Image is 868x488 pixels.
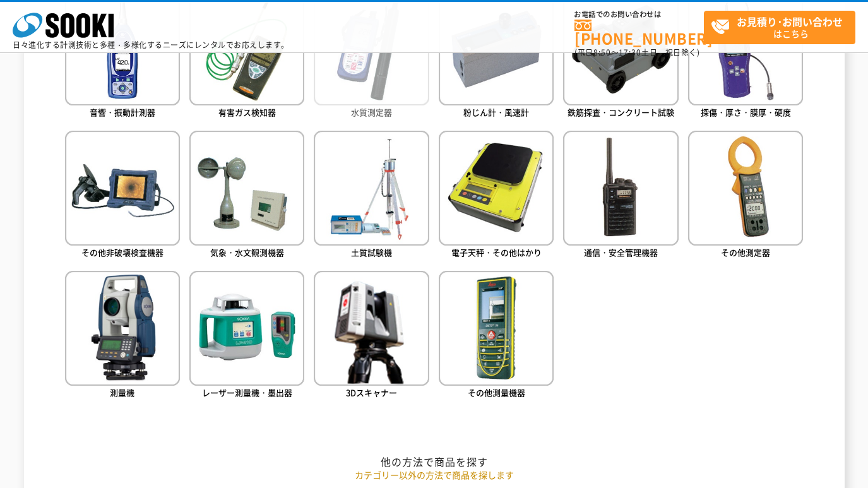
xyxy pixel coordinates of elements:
img: 通信・安全管理機器 [563,131,678,246]
p: 日々進化する計測技術と多種・多様化するニーズにレンタルでお応えします。 [13,41,289,49]
a: 気象・水文観測機器 [189,131,304,261]
img: レーザー測量機・墨出器 [189,271,304,386]
img: その他測定器 [688,131,803,246]
a: 土質試験機 [314,131,429,261]
img: 電子天秤・その他はかり [439,131,554,246]
span: 17:30 [619,47,641,58]
a: [PHONE_NUMBER] [574,20,704,45]
span: その他測定器 [721,246,770,258]
a: 電子天秤・その他はかり [439,131,554,261]
img: その他非破壊検査機器 [65,131,180,246]
span: はこちら [711,11,855,43]
img: 測量機 [65,271,180,386]
img: 気象・水文観測機器 [189,131,304,246]
p: カテゴリー以外の方法で商品を探します [65,468,804,482]
span: 音響・振動計測器 [90,106,155,118]
a: レーザー測量機・墨出器 [189,271,304,402]
a: 3Dスキャナー [314,271,429,402]
a: 通信・安全管理機器 [563,131,678,261]
span: 鉄筋探査・コンクリート試験 [568,106,674,118]
span: 土質試験機 [351,246,392,258]
span: 探傷・厚さ・膜厚・硬度 [701,106,791,118]
h2: 他の方法で商品を探す [65,455,804,468]
span: 粉じん計・風速計 [463,106,529,118]
span: その他測量機器 [468,386,525,398]
span: その他非破壊検査機器 [81,246,163,258]
a: 測量機 [65,271,180,402]
img: 3Dスキャナー [314,271,429,386]
a: その他測定器 [688,131,803,261]
span: 8:50 [593,47,611,58]
img: その他測量機器 [439,271,554,386]
a: その他非破壊検査機器 [65,131,180,261]
img: 土質試験機 [314,131,429,246]
a: その他測量機器 [439,271,554,402]
span: 気象・水文観測機器 [210,246,284,258]
span: 測量機 [110,386,134,398]
a: お見積り･お問い合わせはこちら [704,11,855,44]
span: (平日 ～ 土日、祝日除く) [574,47,699,58]
strong: お見積り･お問い合わせ [737,14,843,29]
span: 通信・安全管理機器 [584,246,658,258]
span: レーザー測量機・墨出器 [202,386,292,398]
span: 有害ガス検知器 [218,106,276,118]
span: 3Dスキャナー [346,386,397,398]
span: お電話でのお問い合わせは [574,11,704,18]
span: 水質測定器 [351,106,392,118]
span: 電子天秤・その他はかり [451,246,542,258]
